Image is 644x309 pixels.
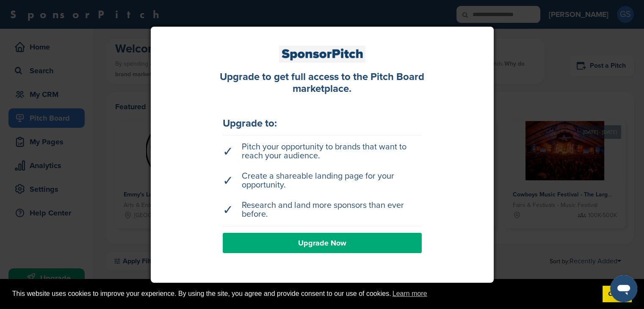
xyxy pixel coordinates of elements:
[603,286,632,303] a: dismiss cookie message
[223,138,422,165] li: Pitch your opportunity to brands that want to reach your audience.
[223,206,233,215] span: ✓
[223,168,422,194] li: Create a shareable landing page for your opportunity.
[210,71,434,96] div: Upgrade to get full access to the Pitch Board marketplace.
[223,233,422,253] a: Upgrade Now
[486,21,499,34] a: Close
[610,275,637,302] iframe: Button to launch messaging window
[223,197,422,223] li: Research and land more sponsors than ever before.
[12,287,596,300] span: This website uses cookies to improve your experience. By using the site, you agree and provide co...
[223,177,233,185] span: ✓
[391,287,428,300] a: learn more about cookies
[223,147,233,156] span: ✓
[223,119,422,129] div: Upgrade to:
